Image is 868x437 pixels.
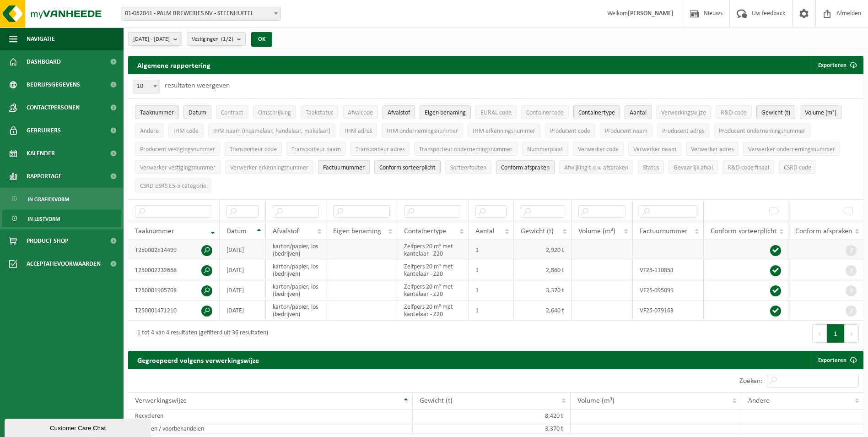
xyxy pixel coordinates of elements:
span: EURAL code [480,109,512,116]
td: 1 [469,280,514,300]
button: IHM naam (inzamelaar, handelaar, makelaar)IHM naam (inzamelaar, handelaar, makelaar): Activate to... [208,124,335,137]
button: StatusStatus: Activate to sort [638,160,664,174]
span: Volume (m³) [577,397,615,404]
button: TaaknummerTaaknummer: Activate to remove sorting [135,105,179,119]
span: Afvalcode [348,109,373,116]
div: 1 tot 4 van 4 resultaten (gefilterd uit 36 resultaten) [133,325,268,342]
td: [DATE] [220,260,266,280]
span: Nummerplaat [527,146,563,153]
span: Verwerker naam [633,146,676,153]
span: Eigen benaming [425,109,466,116]
button: DatumDatum: Activate to sort [183,105,211,119]
button: IHM ondernemingsnummerIHM ondernemingsnummer: Activate to sort [382,124,463,137]
span: CSRD ESRS E5-5 categorie [140,183,206,190]
span: IHM ondernemingsnummer [387,128,458,135]
span: IHM code [173,128,199,135]
span: In lijstvorm [28,210,60,228]
count: (1/2) [221,36,233,42]
span: Bedrijfsgegevens [27,73,80,96]
button: EURAL codeEURAL code: Activate to sort [475,105,517,119]
span: R&D code [721,109,747,116]
td: [DATE] [220,280,266,300]
span: Gebruikers [27,119,61,142]
span: 01-052041 - PALM BREWERIES NV - STEENHUFFEL [121,7,281,21]
span: Contactpersonen [27,96,80,119]
td: 8,420 t [413,410,571,422]
a: In lijstvorm [2,210,121,227]
span: IHM erkenningsnummer [473,128,535,135]
span: Taaknummer [135,228,174,235]
td: T250001905708 [128,280,220,300]
span: Afvalstof [273,228,299,235]
td: 3,370 t [514,280,571,300]
span: R&D code finaal [728,164,769,171]
td: karton/papier, los (bedrijven) [266,260,326,280]
span: Transporteur adres [356,146,404,153]
span: Datum [189,109,206,116]
button: CSRD codeCSRD code: Activate to sort [779,160,816,174]
button: Producent naamProducent naam: Activate to sort [600,124,652,137]
a: In grafiekvorm [2,190,121,208]
label: Zoeken: [739,377,762,385]
button: ContractContract: Activate to sort [216,105,248,119]
span: Volume (m³) [578,228,615,235]
td: T250002232668 [128,260,220,280]
button: Verwerker naamVerwerker naam: Activate to sort [628,142,681,156]
span: 01-052041 - PALM BREWERIES NV - STEENHUFFEL [121,7,280,20]
span: Transporteur code [230,146,277,153]
span: Taakstatus [306,109,333,116]
button: Producent ondernemingsnummerProducent ondernemingsnummer: Activate to sort [714,124,810,137]
span: Verwerker ondernemingsnummer [748,146,835,153]
strong: [PERSON_NAME] [628,10,674,17]
span: Volume (m³) [805,109,836,116]
span: Containercode [526,109,564,116]
span: [DATE] - [DATE] [133,33,170,46]
span: Andere [140,128,159,135]
button: Verwerker vestigingsnummerVerwerker vestigingsnummer: Activate to sort [135,160,221,174]
button: Eigen benamingEigen benaming: Activate to sort [420,105,471,119]
span: CSRD code [784,164,811,171]
span: Conform afspraken [501,164,550,171]
button: AantalAantal: Activate to sort [625,105,652,119]
span: Andere [748,397,770,404]
button: Verwerker codeVerwerker code: Activate to sort [573,142,624,156]
button: IHM adresIHM adres: Activate to sort [340,124,377,137]
span: Gewicht (t) [420,397,453,404]
td: 1 [469,300,514,321]
button: Producent adresProducent adres: Activate to sort [657,124,709,137]
span: Verwerkingswijze [661,109,706,116]
td: [DATE] [220,240,266,260]
button: 1 [827,324,845,343]
td: Zelfpers 20 m³ met kantelaar - Z20 [397,260,469,280]
span: Conform afspraken [795,228,852,235]
span: 10 [133,80,160,93]
span: Product Shop [27,229,68,252]
span: Acceptatievoorwaarden [27,252,101,275]
button: Transporteur adresTransporteur adres: Activate to sort [350,142,410,156]
button: IHM erkenningsnummerIHM erkenningsnummer: Activate to sort [468,124,540,137]
td: 2,860 t [514,260,571,280]
span: Transporteur ondernemingsnummer [419,146,512,153]
button: AndereAndere: Activate to sort [135,124,164,137]
span: Gewicht (t) [761,109,790,116]
button: OK [251,32,272,47]
span: In grafiekvorm [28,191,69,208]
span: Dashboard [27,50,61,73]
button: VerwerkingswijzeVerwerkingswijze: Activate to sort [656,105,711,119]
span: Gewicht (t) [521,228,554,235]
td: Zelfpers 20 m³ met kantelaar - Z20 [397,240,469,260]
span: Containertype [578,109,615,116]
span: IHM adres [345,128,372,135]
span: IHM naam (inzamelaar, handelaar, makelaar) [213,128,330,135]
span: Producent code [550,128,590,135]
td: T250001471210 [128,300,220,321]
span: Taaknummer [140,109,174,116]
button: AfvalcodeAfvalcode: Activate to sort [343,105,378,119]
button: Volume (m³)Volume (m³): Activate to sort [800,105,841,119]
label: resultaten weergeven [165,82,230,89]
span: Aantal [630,109,647,116]
span: Factuurnummer [323,164,365,171]
button: Producent codeProducent code: Activate to sort [545,124,595,137]
span: Eigen benaming [333,228,381,235]
button: Gewicht (t)Gewicht (t): Activate to sort [756,105,795,119]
